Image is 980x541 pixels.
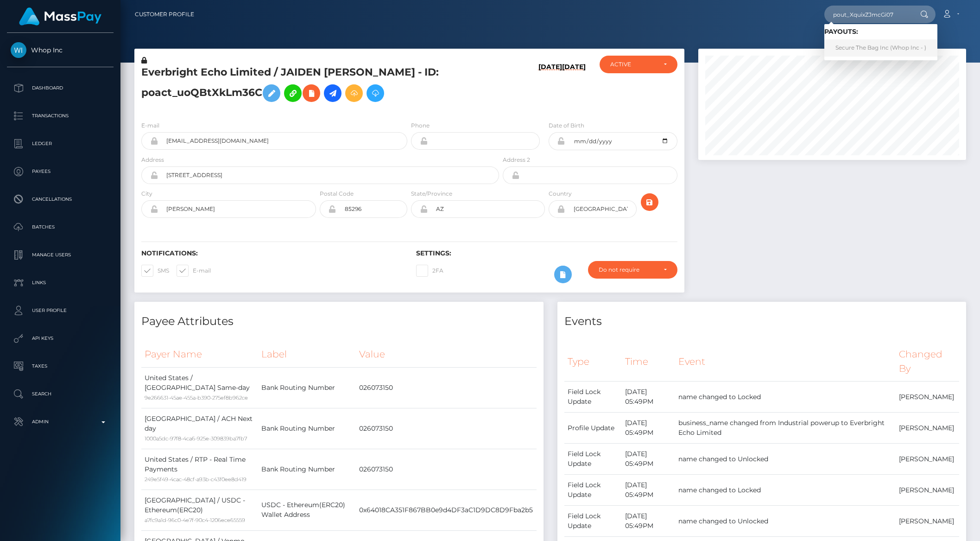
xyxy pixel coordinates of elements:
a: Secure The Bag Inc (Whop Inc - ) [824,39,937,57]
h4: Events [564,313,960,330]
td: [PERSON_NAME] [896,444,959,475]
small: 1000a5dc-97f8-4ca6-925e-309839ba7fb7 [145,435,247,442]
a: Transactions [7,104,114,127]
td: [GEOGRAPHIC_DATA] / ACH Next day [141,408,258,449]
a: Search [7,382,114,406]
label: Address [141,156,164,164]
th: Label [258,342,356,367]
h6: [DATE] [562,63,586,110]
a: Payees [7,160,114,183]
div: Do not require [599,266,656,274]
div: ACTIVE [610,61,656,68]
td: name changed to Unlocked [675,506,896,537]
p: Transactions [11,109,110,123]
a: Dashboard [7,76,114,100]
th: Event [675,342,896,381]
td: [DATE] 05:49PM [622,444,675,475]
td: [GEOGRAPHIC_DATA] / USDC - Ethereum(ERC20) [141,490,258,530]
td: business_name changed from Industrial powerup to Everbright Echo Limited [675,413,896,444]
p: Admin [11,415,110,429]
a: Initiate Payout [324,84,341,102]
a: Admin [7,410,114,433]
p: Dashboard [11,81,110,95]
td: 0x64018CA351F867BB0e9d4DF3aC1D9DC8D9Fba2b5 [356,490,536,530]
th: Time [622,342,675,381]
td: Bank Routing Number [258,367,356,408]
p: Ledger [11,137,110,151]
td: [DATE] 05:49PM [622,506,675,537]
td: USDC - Ethereum(ERC20) Wallet Address [258,490,356,530]
td: Field Lock Update [564,475,622,506]
h6: Settings: [416,249,677,257]
small: 249e5f49-4cac-48cf-a93b-c43f0ee8d419 [145,476,247,483]
a: API Keys [7,327,114,350]
img: Whop Inc [11,42,26,58]
td: name changed to Unlocked [675,444,896,475]
td: [PERSON_NAME] [896,475,959,506]
p: Links [11,276,110,290]
h4: Payee Attributes [141,313,537,330]
td: United States / [GEOGRAPHIC_DATA] Same-day [141,367,258,408]
td: 026073150 [356,408,536,449]
p: User Profile [11,304,110,318]
td: United States / RTP - Real Time Payments [141,449,258,490]
td: Bank Routing Number [258,408,356,449]
label: Country [549,190,572,198]
td: [DATE] 05:49PM [622,475,675,506]
td: Profile Update [564,413,622,444]
td: 026073150 [356,449,536,490]
label: SMS [141,265,169,277]
label: City [141,190,152,198]
label: Postal Code [320,190,354,198]
h5: Everbright Echo Limited / JAIDEN [PERSON_NAME] - ID: poact_uoQBtXkLm36C [141,65,494,107]
label: Phone [411,121,430,130]
td: [DATE] 05:49PM [622,413,675,444]
h6: Notifications: [141,249,402,257]
a: Cancellations [7,188,114,211]
th: Payer Name [141,342,258,367]
td: 026073150 [356,367,536,408]
a: User Profile [7,299,114,322]
img: MassPay Logo [19,7,101,25]
label: E-mail [141,121,159,130]
h6: [DATE] [538,63,562,110]
a: Batches [7,216,114,239]
small: a7fc9a1d-96c0-4e7f-90c4-1206ece65559 [145,517,245,523]
td: [PERSON_NAME] [896,382,959,413]
button: ACTIVE [600,56,677,73]
a: Links [7,271,114,294]
small: 9e266631-45ae-455a-b390-275ef8b962ce [145,395,248,401]
td: [PERSON_NAME] [896,506,959,537]
p: Manage Users [11,248,110,262]
label: Address 2 [503,156,530,164]
td: Field Lock Update [564,444,622,475]
th: Changed By [896,342,959,381]
td: Bank Routing Number [258,449,356,490]
p: Taxes [11,359,110,373]
input: Search... [824,6,911,23]
span: Whop Inc [7,46,114,54]
td: name changed to Locked [675,475,896,506]
a: Customer Profile [135,5,194,24]
a: Taxes [7,355,114,378]
p: Batches [11,220,110,234]
th: Type [564,342,622,381]
th: Value [356,342,536,367]
label: State/Province [411,190,452,198]
h6: Payouts: [824,28,937,36]
label: 2FA [416,265,443,277]
td: [DATE] 05:49PM [622,382,675,413]
p: Payees [11,165,110,178]
button: Do not require [588,261,677,279]
td: Field Lock Update [564,506,622,537]
p: Search [11,387,110,401]
td: Field Lock Update [564,382,622,413]
a: Ledger [7,132,114,155]
label: Date of Birth [549,121,584,130]
p: Cancellations [11,192,110,206]
td: [PERSON_NAME] [896,413,959,444]
td: name changed to Locked [675,382,896,413]
a: Manage Users [7,243,114,267]
label: E-mail [177,265,211,277]
p: API Keys [11,331,110,345]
